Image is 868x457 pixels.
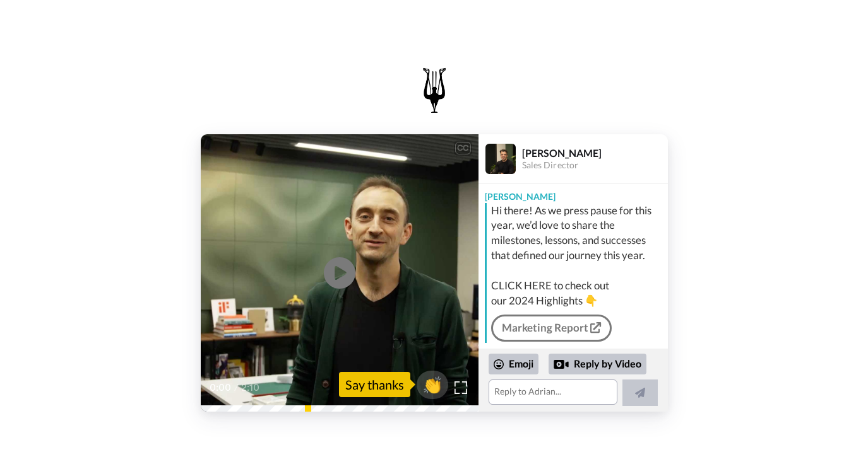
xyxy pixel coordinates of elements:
div: Hi there! As we press pause for this year, we’d love to share the milestones, lessons, and succes... [491,203,665,309]
div: [PERSON_NAME] [522,147,667,159]
span: / [234,380,239,395]
div: Say thanks [339,372,410,397]
div: Reply by Video [554,357,569,372]
div: CC [455,142,471,154]
span: 0:00 [210,380,232,395]
img: Full screen [455,381,467,394]
div: [PERSON_NAME] [479,184,668,203]
div: Reply by Video [549,354,646,375]
span: 👏 [417,374,448,395]
div: Sales Director [522,160,667,171]
img: logo [409,65,460,115]
div: Emoji [489,354,538,374]
img: Profile Image [485,144,516,174]
button: 👏 [417,371,448,399]
span: 2:10 [241,380,263,395]
a: Marketing Report [491,315,612,341]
